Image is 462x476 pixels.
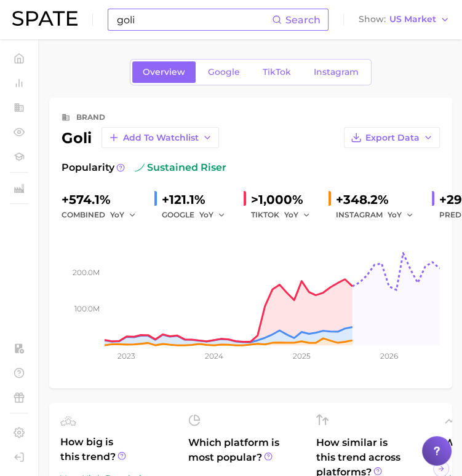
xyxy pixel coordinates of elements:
[162,190,234,209] div: +121.1%
[365,133,420,143] span: Export Data
[123,133,199,143] span: Add to Watchlist
[60,435,173,465] span: How big is this trend?
[162,208,234,222] div: GOOGLE
[359,16,386,23] span: Show
[135,160,226,175] span: sustained riser
[110,208,137,222] button: YoY
[336,208,422,222] div: INSTAGRAM
[356,12,453,28] button: ShowUS Market
[110,209,124,220] span: YoY
[285,14,321,26] span: Search
[199,209,213,220] span: YoY
[284,208,311,222] button: YoY
[199,208,226,222] button: YoY
[251,192,303,207] span: >1,000%
[76,110,105,125] div: brand
[251,208,319,222] div: TIKTOK
[205,351,223,361] tspan: 2024
[197,61,250,83] a: Google
[388,208,414,222] button: YoY
[117,351,135,361] tspan: 2023
[336,190,422,209] div: +348.2%
[208,67,240,77] span: Google
[344,127,440,148] button: Export Data
[102,127,219,148] button: Add to Watchlist
[284,209,298,220] span: YoY
[388,209,402,220] span: YoY
[62,160,114,175] span: Popularity
[10,448,28,466] a: Log out. Currently logged in with e-mail pquiroz@maryruths.com.
[62,208,145,222] div: combined
[314,67,359,77] span: Instagram
[263,67,291,77] span: TikTok
[135,163,145,173] img: sustained riser
[62,127,219,148] div: goli
[143,67,185,77] span: Overview
[380,351,398,361] tspan: 2026
[12,11,78,26] img: SPATE
[132,61,196,83] a: Overview
[303,61,369,83] a: Instagram
[62,190,145,209] div: +574.1%
[116,9,272,30] input: Search here for a brand, industry, or ingredient
[252,61,301,83] a: TikTok
[293,351,311,361] tspan: 2025
[389,16,436,23] span: US Market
